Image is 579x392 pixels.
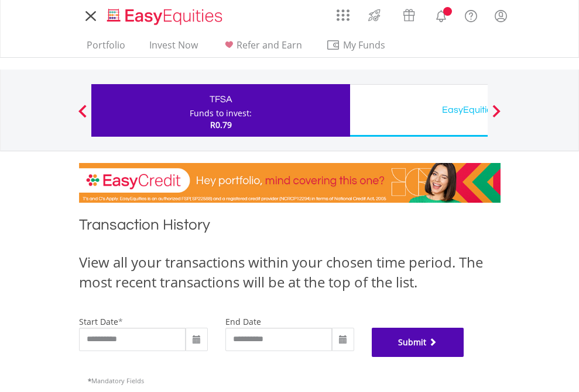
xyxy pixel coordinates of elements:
[237,39,302,51] span: Refer and Earn
[79,316,118,327] label: start date
[456,3,486,26] a: FAQ's and Support
[337,9,350,22] img: grid-menu-icon.svg
[79,252,501,293] div: View all your transactions within your chosen time period. The most recent transactions will be a...
[399,6,419,25] img: vouchers-v2.svg
[79,214,501,241] h1: Transaction History
[372,328,464,357] button: Submit
[98,91,343,107] div: TFSA
[217,39,307,57] a: Refer and Earn
[105,7,227,26] img: EasyEquities_Logo.png
[225,316,261,327] label: end date
[326,37,403,53] span: My Funds
[486,3,516,29] a: My Profile
[190,107,252,119] div: Funds to invest:
[88,376,144,385] span: Mandatory Fields
[485,110,508,122] button: Next
[79,163,501,203] img: EasyCredit Promotion Banner
[82,39,130,57] a: Portfolio
[365,6,384,25] img: thrive-v2.svg
[71,110,94,122] button: Previous
[329,3,357,22] a: AppsGrid
[426,3,456,26] a: Notifications
[145,39,203,57] a: Invest Now
[392,3,426,25] a: Vouchers
[210,119,232,130] span: R0.79
[102,3,227,26] a: Home page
